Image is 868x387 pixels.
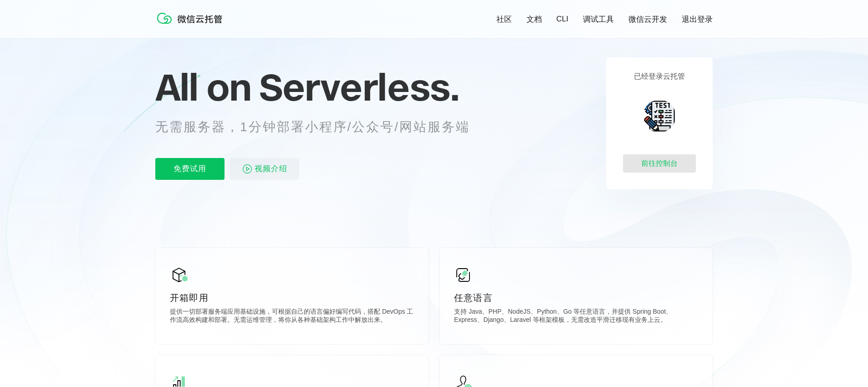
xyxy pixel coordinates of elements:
[170,308,414,326] p: 提供一切部署服务端应用基础设施，可根据自己的语言偏好编写代码，搭配 DevOps 工作流高效构建和部署。无需运维管理，将你从各种基础架构工作中解放出来。
[170,291,414,304] p: 开箱即用
[557,15,568,24] a: CLI
[155,158,225,180] p: 免费试用
[623,154,696,173] div: 前往控制台
[155,21,228,29] a: 微信云托管
[526,14,542,25] a: 文档
[155,9,228,27] img: 微信云托管
[155,118,487,136] p: 无需服务器，1分钟部署小程序/公众号/网站服务端
[496,14,512,25] a: 社区
[454,291,698,304] p: 任意语言
[634,72,685,81] p: 已经登录云托管
[259,64,459,110] span: Serverless.
[242,163,253,174] img: video_play.svg
[255,158,287,180] span: 视频介绍
[682,14,713,25] a: 退出登录
[628,14,667,25] a: 微信云开发
[583,14,614,25] a: 调试工具
[155,64,250,110] span: All on
[454,308,698,326] p: 支持 Java、PHP、NodeJS、Python、Go 等任意语言，并提供 Spring Boot、Express、Django、Laravel 等框架模板，无需改造平滑迁移现有业务上云。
